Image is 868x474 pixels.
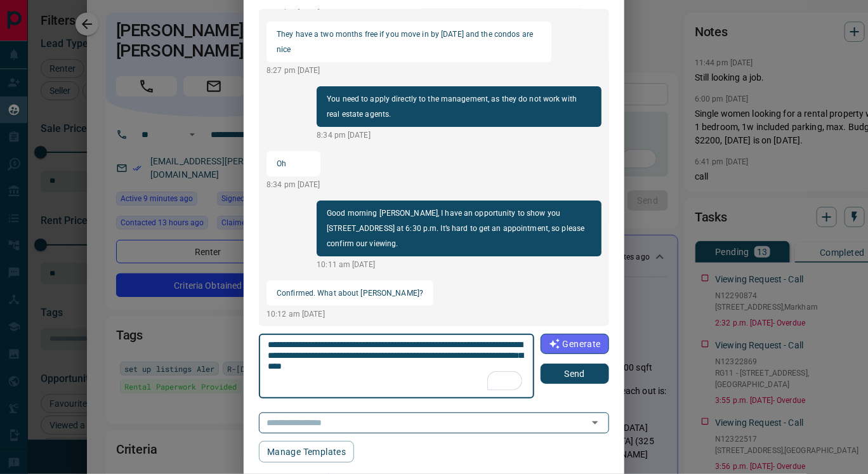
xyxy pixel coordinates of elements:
[317,129,602,141] p: 8:34 pm [DATE]
[277,286,423,301] p: Confirmed. What about [PERSON_NAME]?
[266,179,320,190] p: 8:34 pm [DATE]
[317,259,602,270] p: 10:11 am [DATE]
[268,339,525,393] textarea: To enrich screen reader interactions, please activate Accessibility in Grammarly extension settings
[586,414,604,431] button: Open
[541,364,609,384] button: Send
[327,206,591,251] p: Good morning [PERSON_NAME], I have an opportunity to show you [STREET_ADDRESS] at 6:30 p.m. It’s ...
[277,156,310,171] p: Oh
[541,334,609,354] button: Generate
[266,308,433,320] p: 10:12 am [DATE]
[327,91,591,122] p: You need to apply directly to the management, as they do not work with real estate agents.
[259,441,354,463] button: Manage Templates
[266,65,551,76] p: 8:27 pm [DATE]
[277,27,541,57] p: They have a two months free if you move in by [DATE] and the condos are nice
